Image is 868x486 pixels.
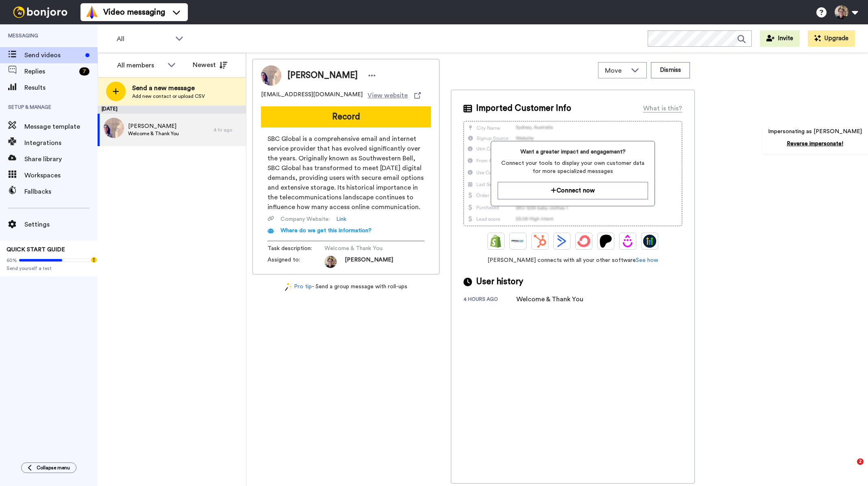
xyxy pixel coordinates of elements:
span: Assigned to: [268,256,324,268]
span: 2 [857,458,864,465]
span: [PERSON_NAME] [287,69,358,82]
span: Send a new message [132,83,205,93]
img: 08ee5082-d5f0-45cb-9740-982ea3f58121-1754312225.jpg [324,256,337,268]
a: Link [336,215,346,223]
span: Integrations [24,138,98,148]
div: [DATE] [98,106,246,114]
img: Patreon [599,235,612,248]
img: bj-logo-header-white.svg [10,6,71,18]
span: Settings [24,220,98,229]
span: Company Website : [281,215,330,223]
a: See how [636,257,658,263]
span: Imported Customer Info [476,102,571,114]
span: SBC Global is a comprehensive email and internet service provider that has evolved significantly ... [268,134,424,212]
button: Newest [187,57,233,73]
span: Send videos [24,50,82,60]
span: Results [24,83,98,93]
span: [PERSON_NAME] [345,256,393,268]
img: Image of Pamela Erlich [261,65,281,86]
div: What is this? [643,104,682,113]
span: Welcome & Thank You [128,130,179,137]
iframe: Intercom live chat [840,458,860,478]
img: magic-wand.svg [285,283,292,291]
span: All [117,34,171,44]
span: Workspaces [24,171,98,180]
img: ConvertKit [577,235,590,248]
span: QUICK START GUIDE [7,247,65,253]
span: 60% [7,257,17,264]
span: Connect your tools to display your own customer data for more specialized messages [498,159,648,175]
a: Reverse impersonate! [787,141,843,147]
span: [PERSON_NAME] connects with all your other software [463,256,682,264]
img: Shopify [489,235,503,248]
span: User history [476,276,523,288]
span: [EMAIL_ADDRESS][DOMAIN_NAME] [261,91,363,100]
p: Impersonating as [PERSON_NAME] [768,127,862,136]
button: Connect now [498,182,648,199]
span: [PERSON_NAME] [128,122,179,130]
span: Message template [24,122,98,132]
div: 4 hr ago [213,127,242,133]
span: Fallbacks [24,187,98,197]
div: 4 hours ago [463,296,516,304]
span: Move [605,66,627,76]
a: View website [368,91,421,100]
button: Dismiss [651,62,690,78]
img: Drip [621,235,634,248]
button: Collapse menu [21,462,76,473]
div: All members [117,60,163,70]
button: Upgrade [808,30,855,47]
span: View website [368,91,408,100]
span: Want a greater impact and engagement? [498,148,648,156]
div: Tooltip anchor [90,256,98,264]
img: Ontraport [511,235,524,248]
a: Pro tip [285,283,312,291]
button: Invite [760,30,800,47]
img: ActiveCampaign [555,235,568,248]
span: Where do we get this information? [281,228,372,233]
button: Record [261,106,431,127]
span: Replies [24,67,76,76]
div: Welcome & Thank You [516,294,583,304]
span: Collapse menu [37,464,70,471]
div: 7 [79,67,89,76]
span: Welcome & Thank You [324,244,402,253]
div: - Send a group message with roll-ups [252,283,439,291]
span: Task description : [268,244,324,253]
img: Hubspot [533,235,546,248]
img: vm-color.svg [85,6,98,19]
img: GoHighLevel [643,235,656,248]
span: Video messaging [103,6,165,18]
span: Add new contact or upload CSV [132,93,205,99]
span: Share library [24,154,98,164]
img: f61be46a-a402-40a2-bef8-c59f17306822.jpg [104,118,124,138]
span: Send yourself a test [7,265,91,272]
